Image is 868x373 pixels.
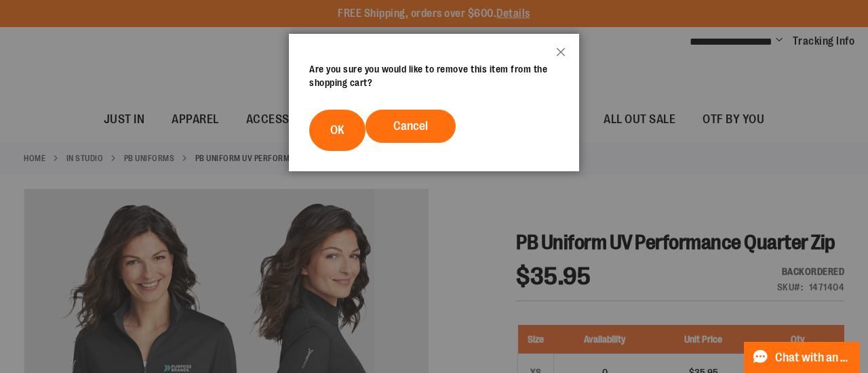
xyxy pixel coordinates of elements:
[309,110,366,151] button: OK
[744,342,861,373] button: Chat with an Expert
[366,110,456,143] button: Cancel
[330,123,344,137] span: OK
[775,351,852,364] span: Chat with an Expert
[309,62,559,89] div: Are you sure you would like to remove this item from the shopping cart?
[393,119,428,133] span: Cancel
